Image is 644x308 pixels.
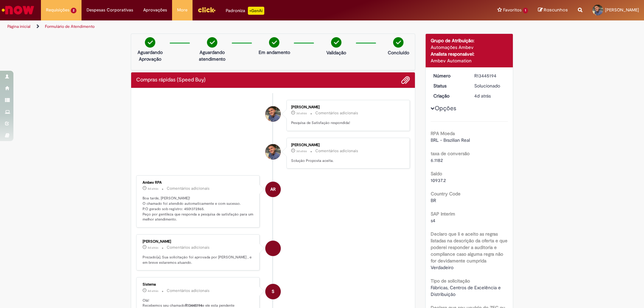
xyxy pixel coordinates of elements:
img: check-circle-green.png [269,37,279,48]
div: Automações Ambev [431,44,508,51]
span: Rascunhos [544,7,568,13]
div: Solucionado [474,82,505,89]
span: BRL - Brazilian Real [431,137,470,143]
span: 10937.2 [431,177,446,183]
small: Comentários adicionais [315,148,358,154]
b: Tipo de solicitação [431,278,470,284]
b: Saldo [431,171,442,177]
span: Despesas Corporativas [87,7,133,13]
small: Comentários adicionais [167,245,210,250]
p: Prezado(a), Sua solicitação foi aprovada por [PERSON_NAME] , e em breve estaremos atuando. [143,255,254,265]
dt: Criação [428,93,470,99]
b: taxa de conversão [431,150,470,157]
time: 25/08/2025 17:00:26 [148,246,158,250]
ul: Trilhas de página [5,20,424,33]
span: 3d atrás [296,149,307,153]
time: 25/08/2025 15:56:57 [148,289,158,293]
div: Analista responsável: [431,51,508,57]
time: 25/08/2025 17:07:47 [148,187,158,191]
span: Favoritos [503,7,522,13]
img: check-circle-green.png [393,37,404,48]
span: S [272,284,274,300]
div: [PERSON_NAME] [291,143,403,147]
button: Adicionar anexos [401,76,410,84]
a: Formulário de Atendimento [45,24,95,29]
img: check-circle-green.png [145,37,155,48]
b: SAP Interim [431,211,455,217]
span: 1 [523,8,528,13]
img: click_logo_yellow_360x200.png [198,5,216,15]
b: RPA Moeda [431,130,455,136]
p: Aguardando atendimento [196,49,228,62]
span: 4d atrás [148,246,158,250]
span: 2 [71,8,76,13]
p: Em andamento [259,49,290,56]
p: Pesquisa de Satisfação respondida! [291,120,403,126]
span: Verdadeiro [431,264,453,270]
p: Boa tarde, [PERSON_NAME]! O chamado foi atendido automaticamente e com sucesso. P.O gerado sob re... [143,196,254,222]
p: Concluído [388,49,409,56]
div: Padroniza [226,7,264,15]
time: 25/08/2025 15:56:44 [474,93,491,99]
span: [PERSON_NAME] [605,7,639,13]
div: R13445194 [474,72,505,79]
span: Aprovações [143,7,167,13]
time: 26/08/2025 09:58:08 [296,149,307,153]
span: 6.1182 [431,157,443,163]
p: Aguardando Aprovação [134,49,166,62]
b: R13445194 [185,303,202,308]
p: +GenAi [248,7,264,15]
div: Sistema [143,283,254,287]
div: Ambev RPA [265,182,281,197]
img: check-circle-green.png [331,37,341,48]
span: s4 [431,218,435,224]
div: Grupo de Atribuição: [431,37,508,44]
span: Fábricas, Centros de Excelência e Distribuição [431,285,502,297]
dt: Número [428,72,470,79]
div: System [265,284,281,299]
div: [PERSON_NAME] [291,105,403,109]
span: Requisições [46,7,69,13]
a: Página inicial [7,24,31,29]
b: Country Code [431,191,461,197]
small: Comentários adicionais [315,110,358,116]
dt: Status [428,82,470,89]
span: 4d atrás [148,187,158,191]
div: 25/08/2025 15:56:44 [474,93,505,99]
span: AR [270,181,276,197]
p: Validação [326,49,346,56]
span: 4d atrás [474,93,491,99]
time: 26/08/2025 09:58:21 [296,111,307,115]
img: ServiceNow [1,3,35,17]
span: 4d atrás [148,289,158,293]
div: Ambev Automation [431,57,508,64]
span: BR [431,197,436,203]
div: Alex Tadeu Alves De Araujo [265,144,281,160]
small: Comentários adicionais [167,288,210,294]
b: Declaro que li e aceito as regras listadas na descrição da oferta e que poderei responder a audit... [431,231,507,264]
div: Ambev RPA [143,181,254,185]
span: 3d atrás [296,111,307,115]
img: check-circle-green.png [207,37,217,48]
small: Comentários adicionais [167,186,210,191]
div: Filipe Moraes Nogueira [265,241,281,256]
h2: Compras rápidas (Speed Buy) Histórico de tíquete [136,77,206,83]
div: Alex Tadeu Alves De Araujo [265,106,281,122]
a: Rascunhos [538,7,568,13]
div: [PERSON_NAME] [143,240,254,244]
p: Solução Proposta aceita. [291,158,403,164]
span: More [177,7,187,13]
